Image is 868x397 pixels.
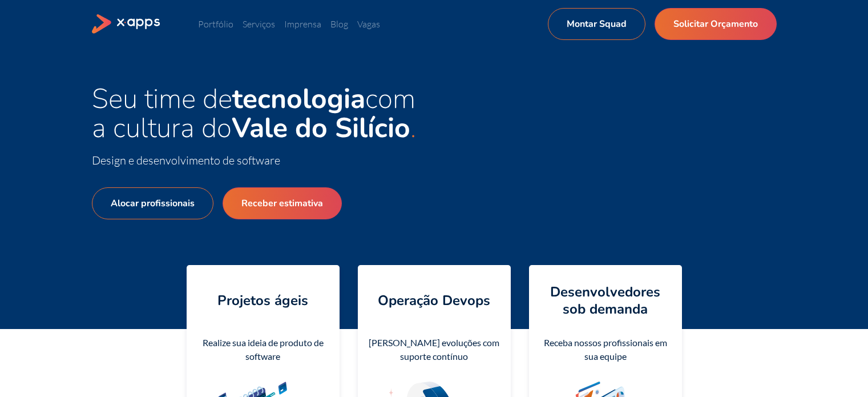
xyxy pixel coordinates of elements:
a: Blog [330,18,348,30]
a: Receber estimativa [223,187,342,219]
span: Seu time de com a cultura do [92,80,415,147]
div: Receba nossos profissionais em sua equipe [538,336,673,363]
a: Alocar profissionais [92,187,213,219]
a: Montar Squad [548,8,645,40]
h4: Desenvolvedores sob demanda [538,283,673,318]
h4: Operação Devops [378,292,490,309]
div: Realize sua ideia de produto de software [196,336,330,363]
strong: Vale do Silício [232,109,410,147]
span: Design e desenvolvimento de software [92,153,280,167]
strong: tecnologia [232,80,365,118]
a: Serviços [243,18,275,30]
a: Imprensa [284,18,321,30]
h4: Projetos ágeis [217,292,308,309]
a: Solicitar Orçamento [655,8,777,40]
div: [PERSON_NAME] evoluções com suporte contínuo [367,336,502,363]
a: Vagas [357,18,380,30]
a: Portfólio [198,18,233,30]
